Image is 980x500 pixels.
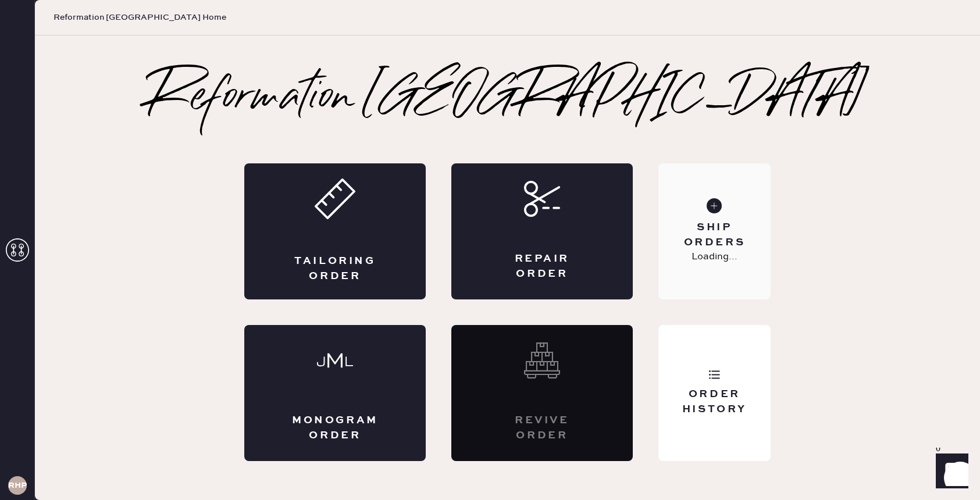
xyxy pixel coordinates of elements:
div: Tailoring Order [291,254,379,283]
div: Revive order [498,413,586,442]
p: Loading... [692,250,737,264]
iframe: Front Chat [925,448,975,498]
span: Reformation [GEOGRAPHIC_DATA] Home [54,12,226,23]
h2: Reformation [GEOGRAPHIC_DATA] [148,75,867,122]
div: Repair Order [498,252,586,281]
div: Interested? Contact us at care@hemster.co [451,325,633,461]
div: Ship Orders [668,220,761,249]
h3: RHPA [8,481,27,490]
div: Order History [668,387,761,416]
div: Monogram Order [291,413,379,442]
